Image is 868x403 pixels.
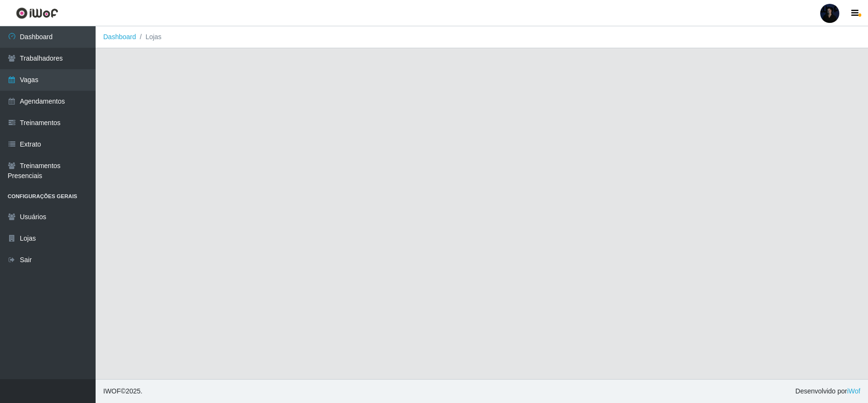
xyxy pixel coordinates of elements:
img: CoreUI Logo [16,7,58,19]
a: iWof [847,387,860,395]
li: Lojas [136,32,162,42]
span: © 2025 . [103,386,142,396]
nav: breadcrumb [96,26,868,48]
span: Desenvolvido por [795,386,860,396]
a: Dashboard [103,33,136,41]
span: IWOF [103,387,121,395]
